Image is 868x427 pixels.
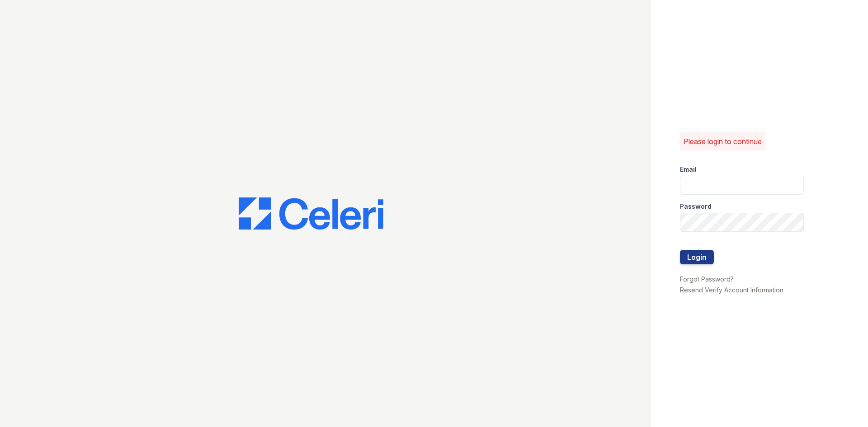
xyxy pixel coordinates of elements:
img: CE_Logo_Blue-a8612792a0a2168367f1c8372b55b34899dd931a85d93a1a3d3e32e68fde9ad4.png [239,197,383,230]
a: Forgot Password? [680,275,734,283]
p: Please login to continue [684,136,762,147]
label: Email [680,165,697,174]
button: Login [680,250,714,264]
label: Password [680,202,712,211]
a: Resend Verify Account Information [680,286,783,294]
